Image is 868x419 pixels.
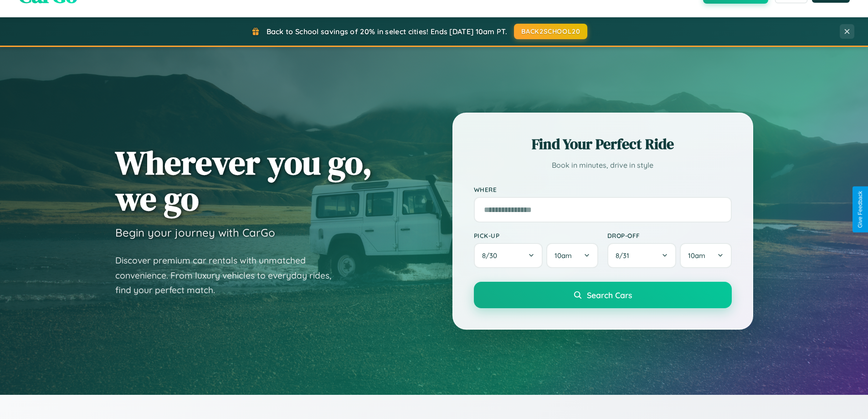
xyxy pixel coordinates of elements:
p: Book in minutes, drive in style [474,159,732,172]
h2: Find Your Perfect Ride [474,134,732,154]
span: Back to School savings of 20% in select cities! Ends [DATE] 10am PT. [267,27,507,36]
h3: Begin your journey with CarGo [115,226,275,239]
button: 8/30 [474,243,543,268]
label: Pick-up [474,232,598,239]
p: Discover premium car rentals with unmatched convenience. From luxury vehicles to everyday rides, ... [115,253,343,298]
button: Search Cars [474,282,732,308]
span: Search Cars [587,290,632,300]
label: Where [474,186,732,193]
div: Give Feedback [857,191,863,228]
span: 8 / 30 [482,251,502,260]
span: 10am [688,251,705,260]
button: 10am [680,243,731,268]
button: BACK2SCHOOL20 [514,24,587,39]
button: 10am [546,243,598,268]
span: 8 / 31 [616,251,634,260]
label: Drop-off [607,232,732,239]
h1: Wherever you go, we go [115,145,372,217]
span: 10am [555,251,572,260]
button: 8/31 [607,243,677,268]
